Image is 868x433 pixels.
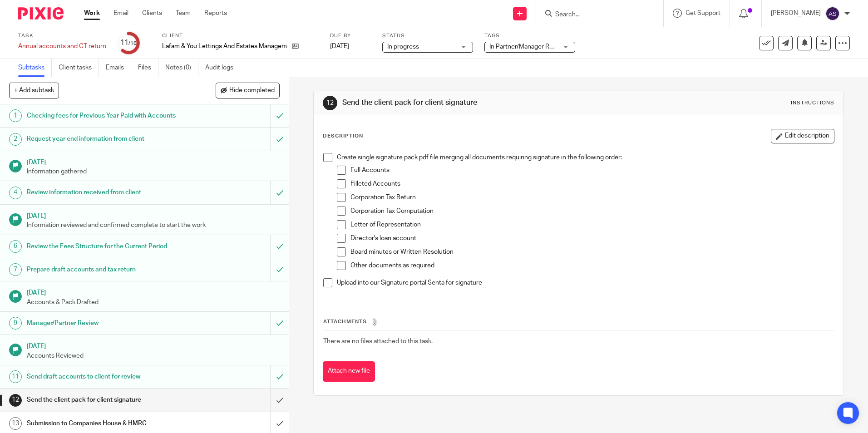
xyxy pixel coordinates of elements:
[204,9,227,18] a: Reports
[342,98,598,108] h1: Send the client pack for client signature
[9,370,22,383] div: 11
[330,43,349,49] span: [DATE]
[323,96,337,110] div: 12
[18,32,106,39] label: Task
[162,32,319,39] label: Client
[825,6,840,21] img: svg%3E
[484,32,575,39] label: Tags
[323,361,375,382] button: Attach new file
[106,59,131,77] a: Emails
[350,247,833,256] p: Board minutes or Written Resolution
[330,32,371,39] label: Due by
[9,187,22,199] div: 4
[27,109,183,123] h1: Checking fees for Previous Year Paid with Accounts
[771,129,834,143] button: Edit description
[27,340,280,351] h1: [DATE]
[350,261,833,270] p: Other documents as required
[27,221,280,230] p: Information reviewed and confirmed complete to start the work
[323,133,363,140] p: Description
[9,109,22,122] div: 1
[9,240,22,253] div: 6
[350,193,833,202] p: Corporation Tax Return
[27,393,183,407] h1: Send the client pack for client signature
[27,240,183,253] h1: Review the Fees Structure for the Current Period
[27,132,183,146] h1: Request year end information from client
[554,11,636,19] input: Search
[27,156,280,167] h1: [DATE]
[489,44,576,50] span: In Partner/Manager Review + 1
[18,59,52,77] a: Subtasks
[387,44,419,50] span: In progress
[350,166,833,175] p: Full Accounts
[686,10,720,16] span: Get Support
[113,9,128,18] a: Email
[27,186,183,199] h1: Review information received from client
[771,9,821,18] p: [PERSON_NAME]
[27,316,183,330] h1: Manager/Partner Review
[350,234,833,243] p: Director's loan account
[59,59,99,77] a: Client tasks
[9,263,22,276] div: 7
[27,417,183,430] h1: Submission to Companies House & HMRC
[27,351,280,360] p: Accounts Reviewed
[9,83,59,98] button: + Add subtask
[142,9,162,18] a: Clients
[229,87,275,94] span: Hide completed
[350,220,833,229] p: Letter of Representation
[120,38,137,48] div: 11
[337,153,833,162] p: Create single signature pack pdf file merging all documents requiring signature in the following ...
[216,83,280,98] button: Hide completed
[27,370,183,384] h1: Send draft accounts to client for review
[138,59,158,77] a: Files
[27,286,280,297] h1: [DATE]
[84,9,100,18] a: Work
[323,319,367,324] span: Attachments
[9,317,22,330] div: 9
[9,417,22,430] div: 13
[9,394,22,407] div: 12
[323,338,433,344] span: There are no files attached to this task.
[176,9,191,18] a: Team
[382,32,473,39] label: Status
[162,42,287,51] p: Lafam & You Lettings And Estates Management Ltd
[9,133,22,146] div: 2
[128,41,137,46] small: /18
[27,263,183,276] h1: Prepare draft accounts and tax return
[350,207,833,216] p: Corporation Tax Computation
[18,42,106,51] div: Annual accounts and CT return
[205,59,240,77] a: Audit logs
[18,7,64,20] img: Pixie
[337,278,833,287] p: Upload into our Signature portal Senta for signature
[350,179,833,188] p: Filleted Accounts
[791,99,834,107] div: Instructions
[165,59,198,77] a: Notes (0)
[27,298,280,307] p: Accounts & Pack Drafted
[27,209,280,221] h1: [DATE]
[27,167,280,176] p: Information gathered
